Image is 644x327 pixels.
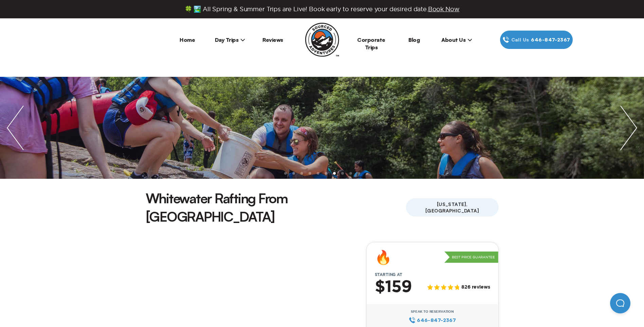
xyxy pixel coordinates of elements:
a: Call Us646‍-847‍-2367 [500,31,573,49]
a: Home [180,36,195,43]
h2: $159 [375,278,412,296]
a: 646‍-847‍-2367 [409,316,456,324]
p: Best Price Guarantee [444,252,498,263]
li: slide item 6 [325,172,328,175]
a: Blog [408,36,420,43]
span: Speak to Reservation [411,310,454,314]
span: 646‍-847‍-2367 [531,36,570,44]
li: slide item 4 [309,172,311,175]
li: slide item 1 [284,172,287,175]
span: 🍀 🏞️ All Spring & Summer Trips are Live! Book early to reserve your desired date. [185,5,460,13]
span: Book Now [428,6,460,12]
li: slide item 3 [300,172,303,175]
li: slide item 8 [341,172,344,175]
div: 🔥 [375,251,392,264]
li: slide item 7 [333,172,336,175]
span: [US_STATE], [GEOGRAPHIC_DATA] [406,198,499,217]
a: Reviews [262,36,283,43]
span: Day Trips [215,36,245,43]
img: next slide / item [613,77,644,179]
li: slide item 9 [349,172,352,175]
li: slide item 5 [317,172,319,175]
a: Corporate Trips [357,36,385,51]
span: 646‍-847‍-2367 [417,316,456,324]
span: Starting at [367,272,410,277]
span: Call Us [509,36,531,44]
li: slide item 2 [292,172,295,175]
iframe: Help Scout Beacon - Open [610,293,630,313]
h1: Whitewater Rafting From [GEOGRAPHIC_DATA] [146,189,406,226]
img: Sourced Adventures company logo [305,23,339,57]
span: 826 reviews [461,285,490,290]
span: About Us [441,36,472,43]
li: slide item 10 [357,172,360,175]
